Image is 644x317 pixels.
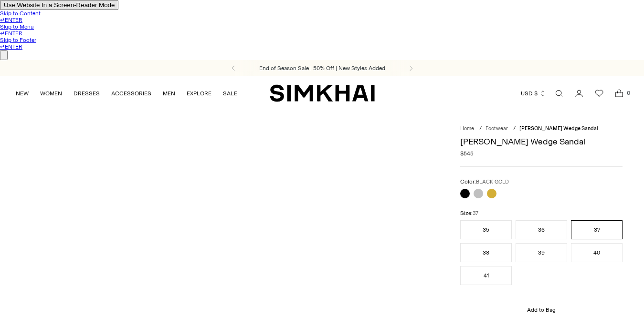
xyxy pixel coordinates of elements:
[479,125,482,132] div: /
[8,281,96,309] iframe: Sign Up via Text for Offers
[516,220,567,239] button: 36
[476,179,509,185] span: BLACK GOLD
[571,220,623,239] button: 37
[460,125,474,132] a: Home
[571,243,623,262] button: 40
[473,210,478,216] span: 37
[521,83,546,104] button: USD $
[460,243,512,262] button: 38
[187,83,211,104] a: EXPLORE
[16,83,29,104] a: NEW
[486,125,508,132] a: Footwear
[460,150,474,157] span: $545
[590,84,609,103] a: Wishlist
[111,83,151,104] a: ACCESSORIES
[460,137,623,146] h1: [PERSON_NAME] Wedge Sandal
[270,84,375,102] a: SIMKHAI
[513,125,516,132] div: /
[549,84,569,103] a: Open search modal
[460,178,509,185] label: Color:
[460,266,512,285] button: 41
[163,83,175,104] a: MEN
[527,307,556,313] span: Add to Bag
[460,220,512,239] button: 35
[570,84,589,103] a: Go to the account page
[624,89,633,97] span: 0
[74,83,100,104] a: DRESSES
[519,125,598,132] span: [PERSON_NAME] Wedge Sandal
[460,125,623,132] nav: breadcrumbs
[610,84,629,103] a: Open cart modal
[460,210,478,216] label: Size:
[223,83,237,104] a: SALE
[40,83,62,104] a: WOMEN
[516,243,567,262] button: 39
